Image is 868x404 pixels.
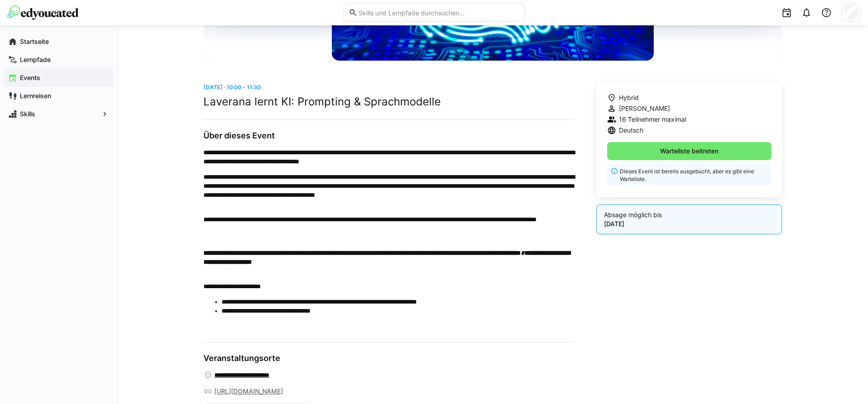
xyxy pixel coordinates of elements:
[203,95,575,109] h2: Laverana lernt KI: Prompting & Sprachmodelle
[619,104,670,113] span: [PERSON_NAME]
[604,210,774,219] p: Absage möglich bis
[203,131,575,141] h3: Über dieses Event
[214,387,283,396] a: [URL][DOMAIN_NAME]
[620,167,766,183] p: Dieses Event ist bereits ausgebucht, aber es gibt eine Warteliste.
[619,115,686,124] span: 16 Teilnehmer maximal
[619,126,643,135] span: Deutsch
[619,93,639,102] span: Hybrid
[659,147,720,156] span: Warteliste beitreten
[203,353,575,363] h3: Veranstaltungsorte
[358,9,519,17] input: Skills und Lernpfade durchsuchen…
[604,219,774,228] p: [DATE]
[203,84,261,90] span: [DATE] · 10:00 - 11:30
[607,142,771,160] button: Warteliste beitreten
